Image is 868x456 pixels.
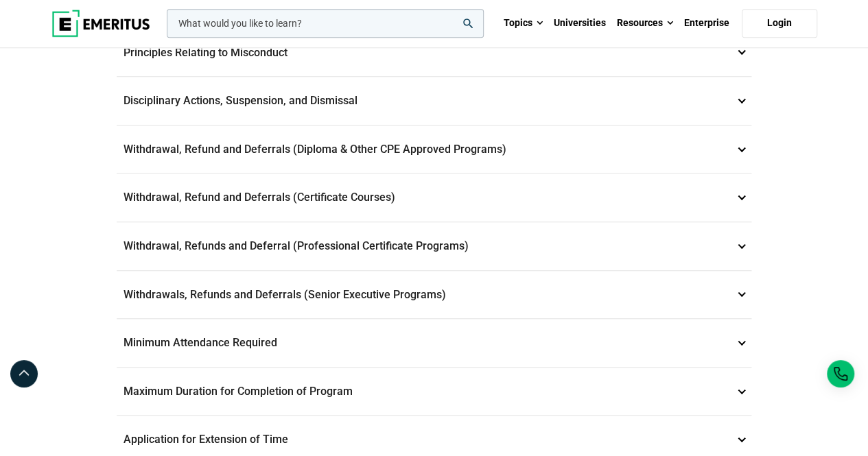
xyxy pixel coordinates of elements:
[117,222,751,270] p: Withdrawal, Refunds and Deferral (Professional Certificate Programs)
[117,368,751,416] p: Maximum Duration for Completion of Program
[167,9,484,38] input: woocommerce-product-search-field-0
[117,319,751,367] p: Minimum Attendance Required
[117,271,751,319] p: Withdrawals, Refunds and Deferrals (Senior Executive Programs)
[117,29,751,77] p: Principles Relating to Misconduct
[117,173,751,221] p: Withdrawal, Refund and Deferrals (Certificate Courses)
[117,125,751,173] p: Withdrawal, Refund and Deferrals (Diploma & Other CPE Approved Programs)
[742,9,817,38] a: Login
[117,77,751,125] p: Disciplinary Actions, Suspension, and Dismissal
